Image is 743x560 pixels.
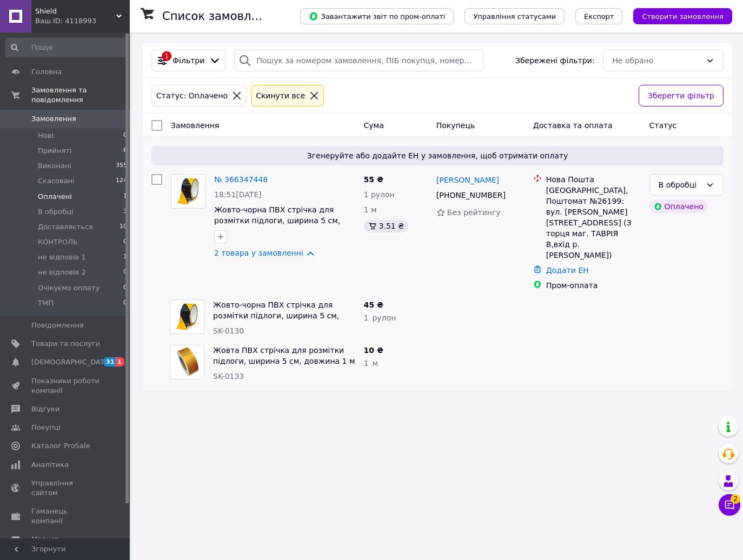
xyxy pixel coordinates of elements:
div: Ваш ID: 4118993 [35,16,130,26]
div: [GEOGRAPHIC_DATA], Поштомат №26199: вул. [PERSON_NAME][STREET_ADDRESS] (З торця маг. ТАВРІЯ В,вхі... [546,185,641,261]
span: 1 м [364,205,377,214]
span: 3 [123,207,127,217]
span: Cума [364,121,384,130]
a: [PERSON_NAME] [436,175,499,185]
div: Пром-оплата [546,280,641,291]
a: Жовто-чорна ПВХ стрічка для розмітки підлоги, ширина 5 см, довжина 5 м [214,205,340,236]
div: Нова Пошта [546,174,641,185]
span: Гаманець компанії [31,506,100,526]
span: 124 [116,176,127,186]
div: Не обрано [612,55,701,66]
span: Аналітика [31,460,69,470]
a: Створити замовлення [622,11,732,20]
span: Маркет [31,535,59,544]
span: 2 [731,494,740,504]
span: 1 рулон [364,190,395,199]
input: Пошук [5,38,128,57]
span: 1 [123,252,127,262]
span: 45 ₴ [364,301,383,309]
span: Замовлення та повідомлення [31,85,130,105]
div: Статус: Оплачено [154,90,230,102]
img: Фото товару [171,175,205,208]
span: SK-0133 [213,372,244,381]
span: Доставка та оплата [533,121,613,130]
span: 1 рулон [364,314,396,322]
h1: Список замовлень [162,10,272,23]
span: [DEMOGRAPHIC_DATA] [31,357,111,367]
span: Статус [649,121,677,130]
button: Зберегти фільтр [639,85,724,106]
span: 1 [123,192,127,202]
span: 355 [116,161,127,171]
span: Покупець [436,121,475,130]
span: 18:51[DATE] [214,190,262,199]
div: [PHONE_NUMBER] [434,188,508,203]
span: 55 ₴ [364,175,383,184]
span: Повідомлення [31,321,84,330]
span: 0 [123,283,127,293]
span: КОНТРОЛЬ [38,237,78,247]
button: Експорт [575,8,623,24]
span: Створити замовлення [642,12,724,21]
span: Прийняті [38,146,71,156]
span: Оплачені [38,192,72,202]
span: 0 [123,298,127,308]
span: Очікуємо оплату [38,283,99,293]
span: Згенеруйте або додайте ЕН у замовлення, щоб отримати оплату [156,150,719,161]
button: Управління статусами [465,8,565,24]
a: Додати ЕН [546,266,589,275]
button: Завантажити звіт по пром-оплаті [300,8,454,24]
span: 10 ₴ [364,346,383,355]
button: Створити замовлення [633,8,732,24]
img: Фото товару [170,300,204,334]
a: Жовто-чорна ПВХ стрічка для розмітки підлоги, ширина 5 см, довжина 5 м [213,301,339,331]
button: Чат з покупцем2 [719,494,740,516]
span: 31 [103,357,116,366]
a: Фото товару [171,174,205,209]
span: Нові [38,131,54,141]
span: 10 [120,222,127,232]
a: 2 товара у замовленні [214,249,303,257]
span: Показники роботи компанії [31,376,100,396]
span: Каталог ProSale [31,441,90,451]
span: Відгуки [31,404,59,414]
span: Замовлення [31,114,76,124]
span: Виконані [38,161,71,171]
div: В обробці [659,179,701,191]
div: Оплачено [649,200,708,213]
img: Фото товару [170,345,204,379]
span: 1 м [364,359,378,368]
span: ТМП [38,298,54,308]
span: Замовлення [171,121,219,130]
span: 0 [123,237,127,247]
div: 3.51 ₴ [364,219,408,232]
span: 1 [116,357,124,366]
span: Головна [31,67,62,77]
span: Завантажити звіт по пром-оплаті [309,11,445,21]
span: Без рейтингу [447,208,501,217]
span: Покупці [31,423,61,432]
span: не відповів 2 [38,268,86,277]
span: Збережені фільтри: [515,55,594,66]
span: Доставляється [38,222,93,232]
span: Фільтри [173,55,204,66]
span: Управління сайтом [31,478,100,498]
span: не відповів 1 [38,252,86,262]
span: Управління статусами [473,12,556,21]
span: Зберегти фільтр [648,90,714,102]
span: Товари та послуги [31,339,100,349]
a: № 366347448 [214,175,268,184]
span: SK-0130 [213,326,244,335]
span: Скасовані [38,176,75,186]
input: Пошук за номером замовлення, ПІБ покупця, номером телефону, Email, номером накладної [234,50,483,71]
span: 0 [123,268,127,277]
span: 0 [123,131,127,141]
a: Жовта ПВХ стрічка для розмітки підлоги, ширина 5 см, довжина 1 м [213,346,355,365]
span: Shield [35,6,116,16]
span: Експорт [584,12,614,21]
div: Cкинути все [254,90,307,102]
span: В обробці [38,207,74,217]
span: 6 [123,146,127,156]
